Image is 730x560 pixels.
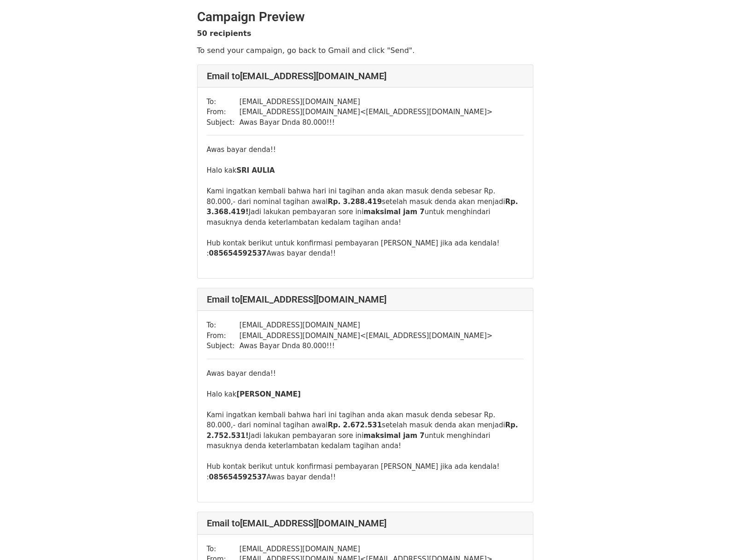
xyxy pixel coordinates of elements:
td: Subject: [207,117,239,128]
td: Awas Bayar Dnda 80.000!!! [239,341,493,351]
div: Awas bayar denda!! Halo kak Kami ingatkan kembali bahwa hari ini tagihan anda akan masuk denda se... [207,368,524,493]
b: 085654592537 [209,249,267,257]
b: 085654592537 [209,473,267,481]
td: [EMAIL_ADDRESS][DOMAIN_NAME] < [EMAIL_ADDRESS][DOMAIN_NAME] > [239,107,493,117]
h4: Email to [EMAIL_ADDRESS][DOMAIN_NAME] [207,518,524,529]
td: [EMAIL_ADDRESS][DOMAIN_NAME] [239,320,493,331]
div: Awas bayar denda!! Halo kak Kami ingatkan kembali bahwa hari ini tagihan anda akan masuk denda se... [207,145,524,269]
td: Subject: [207,341,239,351]
b: maksimal jam 7 [363,208,424,216]
h2: Campaign Preview [197,9,533,25]
h4: Email to [EMAIL_ADDRESS][DOMAIN_NAME] [207,70,524,82]
td: [EMAIL_ADDRESS][DOMAIN_NAME] [239,544,493,554]
strong: 50 recipients [197,29,251,38]
td: To: [207,544,239,554]
td: From: [207,331,239,341]
td: From: [207,107,239,117]
b: maksimal jam 7 [363,432,424,440]
b: Rp. 2.752.531! [207,421,518,440]
h4: Email to [EMAIL_ADDRESS][DOMAIN_NAME] [207,294,524,305]
td: [EMAIL_ADDRESS][DOMAIN_NAME] < [EMAIL_ADDRESS][DOMAIN_NAME] > [239,331,493,341]
td: [EMAIL_ADDRESS][DOMAIN_NAME] [239,97,493,107]
td: To: [207,97,239,107]
b: [PERSON_NAME] [236,390,300,398]
p: To send your campaign, go back to Gmail and click "Send". [197,46,533,55]
b: Rp. 2.672.531 [327,421,382,429]
b: Rp. 3.368.419! [207,198,518,216]
b: Rp. 3.288.419 [327,198,382,206]
b: SRI AULIA [236,166,274,175]
td: To: [207,320,239,331]
td: Awas Bayar Dnda 80.000!!! [239,117,493,128]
